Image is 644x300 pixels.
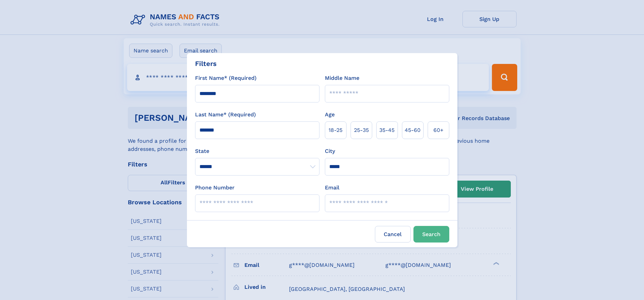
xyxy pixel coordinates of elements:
[195,111,256,119] label: Last Name* (Required)
[413,226,449,243] button: Search
[375,226,411,243] label: Cancel
[195,147,319,155] label: State
[433,126,444,134] span: 60+
[325,147,335,155] label: City
[329,126,342,134] span: 18‑25
[354,126,369,134] span: 25‑35
[405,126,421,134] span: 45‑60
[195,74,257,82] label: First Name* (Required)
[195,184,235,192] label: Phone Number
[325,111,335,119] label: Age
[325,184,339,192] label: Email
[195,59,217,69] div: Filters
[379,126,395,134] span: 35‑45
[325,74,359,82] label: Middle Name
